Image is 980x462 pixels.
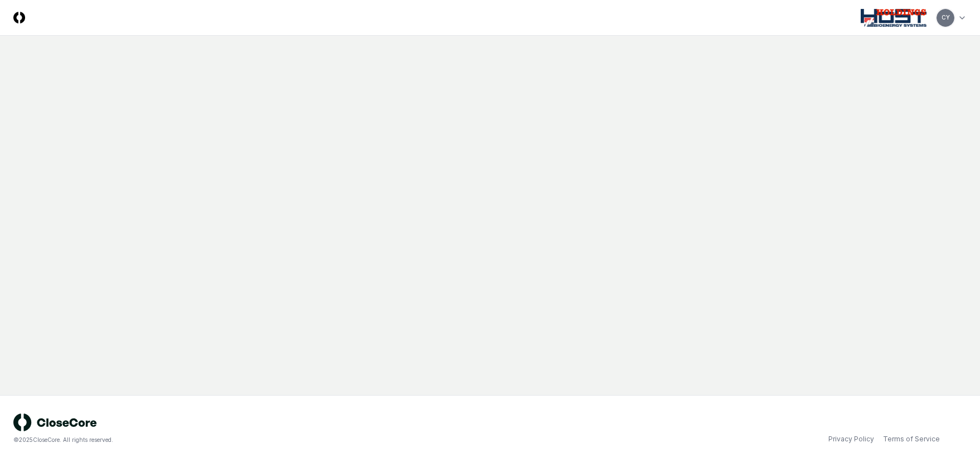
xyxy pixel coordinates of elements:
img: logo [13,413,97,431]
img: Logo [13,12,25,23]
span: CY [942,13,950,22]
a: Privacy Policy [828,434,874,444]
div: © 2025 CloseCore. All rights reserved. [13,436,490,444]
a: Terms of Service [883,434,940,444]
img: Host NA Holdings logo [861,9,927,27]
button: CY [935,8,955,28]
